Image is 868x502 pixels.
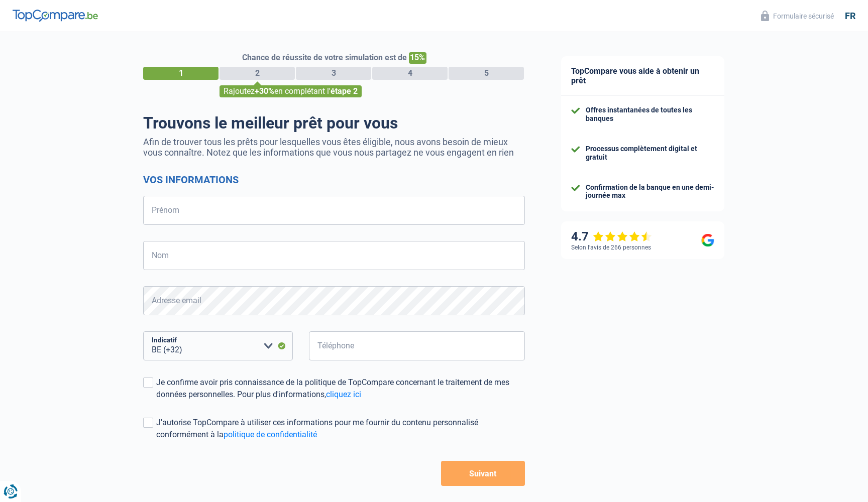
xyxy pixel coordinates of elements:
[441,461,525,486] button: Suivant
[571,244,651,251] div: Selon l’avis de 266 personnes
[156,376,525,401] div: Je confirme avoir pris connaissance de la politique de TopCompare concernant le traitement de mes...
[372,67,448,80] div: 4
[309,331,525,360] input: 401020304
[242,53,407,62] span: Chance de réussite de votre simulation est de
[143,137,525,158] p: Afin de trouver tous les prêts pour lesquelles vous êtes éligible, nous avons besoin de mieux vou...
[571,229,652,244] div: 4.7
[845,11,855,22] div: fr
[143,174,525,186] h2: Vos informations
[220,85,362,97] div: Rajoutez en complétant l'
[224,430,317,439] a: politique de confidentialité
[586,106,714,123] div: Offres instantanées de toutes les banques
[13,10,98,22] img: TopCompare Logo
[156,417,525,441] div: J'autorise TopCompare à utiliser ces informations pour me fournir du contenu personnalisé conform...
[143,113,525,133] h1: Trouvons le meilleur prêt pour vous
[255,86,274,96] span: +30%
[326,390,361,399] a: cliquez ici
[586,145,714,162] div: Processus complètement digital et gratuit
[586,183,714,200] div: Confirmation de la banque en une demi-journée max
[449,67,524,80] div: 5
[220,67,295,80] div: 2
[409,52,426,64] span: 15%
[143,67,219,80] div: 1
[296,67,371,80] div: 3
[561,56,724,96] div: TopCompare vous aide à obtenir un prêt
[331,86,358,96] span: étape 2
[755,8,840,24] button: Formulaire sécurisé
